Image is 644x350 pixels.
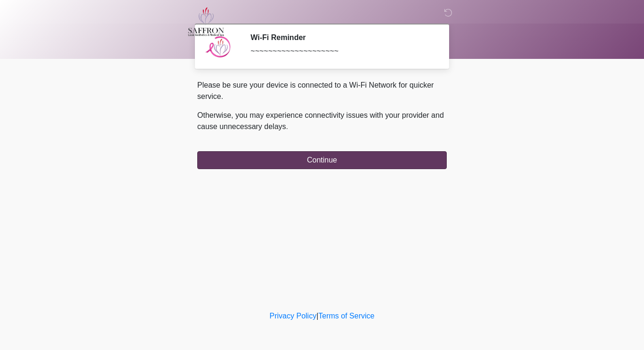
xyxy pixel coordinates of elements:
a: Terms of Service [318,312,374,320]
img: Agent Avatar [204,33,233,61]
p: Please be sure your device is connected to a Wi-Fi Network for quicker service. [197,80,447,102]
a: Privacy Policy [270,312,317,320]
button: Continue [197,151,447,169]
div: ~~~~~~~~~~~~~~~~~~~~ [250,46,433,57]
span: . [286,122,288,130]
a: | [316,312,318,320]
img: Saffron Laser Aesthetics and Medical Spa Logo [188,7,225,36]
p: Otherwise, you may experience connectivity issues with your provider and cause unnecessary delays [197,110,447,132]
